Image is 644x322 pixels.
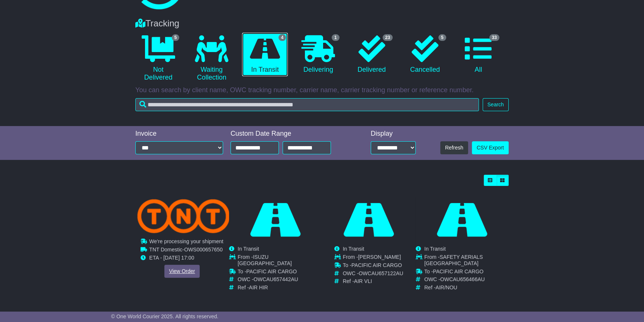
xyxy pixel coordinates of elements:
[149,238,223,244] span: We're processing your shipment
[472,141,509,154] a: CSV Export
[189,33,234,84] a: Waiting Collection
[440,141,468,154] button: Refresh
[111,313,219,319] span: © One World Courier 2025. All rights reserved.
[383,34,393,41] span: 23
[184,247,223,252] span: OWS000657650
[332,34,339,41] span: 1
[424,254,483,266] span: SAFETY AERIALS [GEOGRAPHIC_DATA]
[358,270,403,276] span: OWCAU657122AU
[435,284,457,290] span: AIR/NOU
[231,130,350,138] div: Custom Date Range
[440,276,485,282] span: OWCAU656466AU
[238,254,322,268] td: From -
[149,255,194,261] span: ETA - [DATE] 17:00
[455,33,501,77] a: 33 All
[433,268,483,274] span: PACIFIC AIR CARGO
[402,33,448,77] a: 5 Cancelled
[149,247,182,252] span: TNT Domestic
[358,254,401,260] span: [PERSON_NAME]
[424,246,446,252] span: In Transit
[238,246,259,252] span: In Transit
[149,247,223,255] td: -
[132,18,512,29] div: Tracking
[343,270,403,278] td: OWC -
[238,254,292,266] span: ISUZU [GEOGRAPHIC_DATA]
[424,254,508,268] td: From -
[238,276,322,284] td: OWC -
[371,130,416,138] div: Display
[135,130,223,138] div: Invoice
[489,34,499,41] span: 33
[343,254,403,262] td: From -
[483,98,509,111] button: Search
[278,34,286,41] span: 4
[343,278,403,284] td: Ref -
[172,34,180,41] span: 5
[135,86,509,94] p: You can search by client name, OWC tracking number, carrier name, carrier tracking number or refe...
[164,265,200,278] a: View Order
[249,284,268,290] span: AIR HIR
[349,33,395,77] a: 23 Delivered
[135,33,181,84] a: 5 Not Delivered
[295,33,341,77] a: 1 Delivering
[238,284,322,291] td: Ref -
[242,33,288,77] a: 4 In Transit
[343,262,403,270] td: To -
[343,246,364,252] span: In Transit
[254,276,298,282] span: OWCAU657442AU
[354,278,372,284] span: AIR VLI
[424,284,508,291] td: Ref -
[137,199,230,233] img: TNT_Domestic.png
[424,276,508,284] td: OWC -
[424,268,508,277] td: To -
[438,34,446,41] span: 5
[238,268,322,277] td: To -
[246,268,297,274] span: PACIFIC AIR CARGO
[351,262,402,268] span: PACIFIC AIR CARGO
